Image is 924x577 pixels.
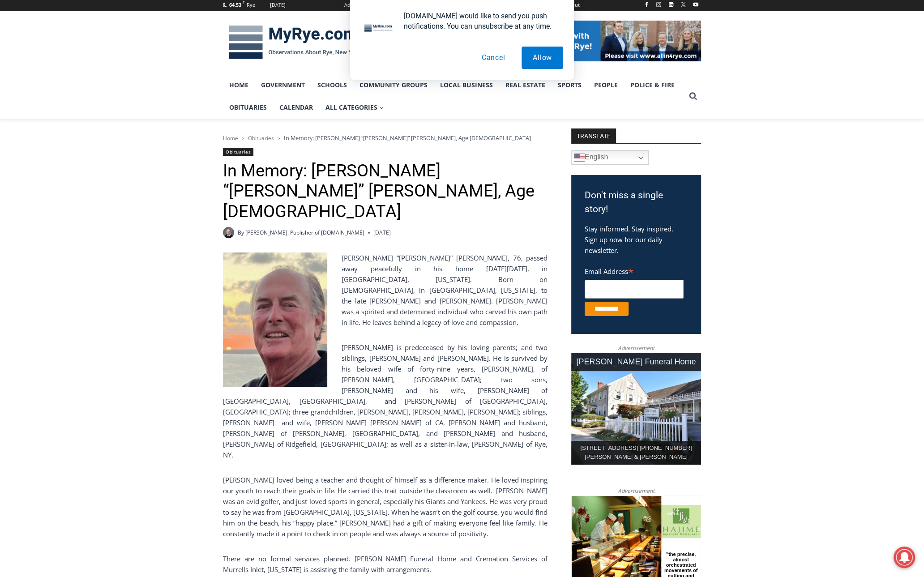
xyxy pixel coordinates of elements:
[609,344,663,352] span: Advertisement
[245,229,364,236] a: [PERSON_NAME], Publisher of [DOMAIN_NAME]
[223,227,234,238] a: Author image
[223,342,548,460] p: [PERSON_NAME] is predeceased by his loving parents; and two siblings, [PERSON_NAME] and [PERSON_N...
[574,152,585,163] img: en
[223,96,273,119] a: Obituaries
[255,74,311,96] a: Government
[0,90,90,111] a: Open Tues. - Sun. [PHONE_NUMBER]
[571,441,701,465] div: [STREET_ADDRESS] [PHONE_NUMBER] [PERSON_NAME] & [PERSON_NAME]
[571,353,701,371] div: [PERSON_NAME] Funeral Home
[223,74,685,119] nav: Primary Navigation
[223,252,327,387] img: Obituary - Richard Dick Austin Langeloh - 2 large
[223,553,548,575] p: There are no formal services planned. [PERSON_NAME] Funeral Home and Cremation Services of Murrel...
[311,74,353,96] a: Schools
[522,47,563,69] button: Allow
[234,89,415,109] span: Intern @ [DOMAIN_NAME]
[223,161,548,222] h1: In Memory: [PERSON_NAME] “[PERSON_NAME]” [PERSON_NAME], Age [DEMOGRAPHIC_DATA]
[685,88,701,104] button: View Search Form
[238,228,244,237] span: By
[3,92,88,126] span: Open Tues. - Sun. [PHONE_NUMBER]
[319,96,390,119] button: Child menu of All Categories
[361,11,397,47] img: notification icon
[223,148,253,156] a: Obituaries
[552,74,588,96] a: Sports
[92,56,127,107] div: "the precise, almost orchestrated movements of cutting and assembling sushi and [PERSON_NAME] mak...
[273,96,319,119] a: Calendar
[624,74,681,96] a: Police & Fire
[434,74,499,96] a: Local Business
[215,87,434,111] a: Intern @ [DOMAIN_NAME]
[585,223,688,256] p: Stay informed. Stay inspired. Sign up now for our daily newsletter.
[242,135,244,141] span: >
[588,74,624,96] a: People
[248,134,274,142] a: Obituaries
[223,74,255,96] a: Home
[284,134,531,142] span: In Memory: [PERSON_NAME] “[PERSON_NAME]” [PERSON_NAME], Age [DEMOGRAPHIC_DATA]
[471,47,517,69] button: Cancel
[223,252,548,328] p: [PERSON_NAME] “[PERSON_NAME]” [PERSON_NAME], 76, passed away peacefully in his home [DATE][DATE],...
[571,128,616,143] strong: TRANSLATE
[223,133,548,142] nav: Breadcrumbs
[397,11,563,31] div: [DOMAIN_NAME] would like to send you push notifications. You can unsubscribe at any time.
[226,0,423,87] div: "The first chef I interviewed talked about coming to [GEOGRAPHIC_DATA] from [GEOGRAPHIC_DATA] in ...
[353,74,434,96] a: Community Groups
[585,262,684,278] label: Email Address
[609,487,663,495] span: Advertisement
[223,474,548,539] p: [PERSON_NAME] loved being a teacher and thought of himself as a difference maker. He loved inspir...
[585,188,688,217] h3: Don't miss a single story!
[278,135,280,141] span: >
[571,150,649,165] a: English
[373,228,391,237] time: [DATE]
[223,134,238,142] a: Home
[499,74,552,96] a: Real Estate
